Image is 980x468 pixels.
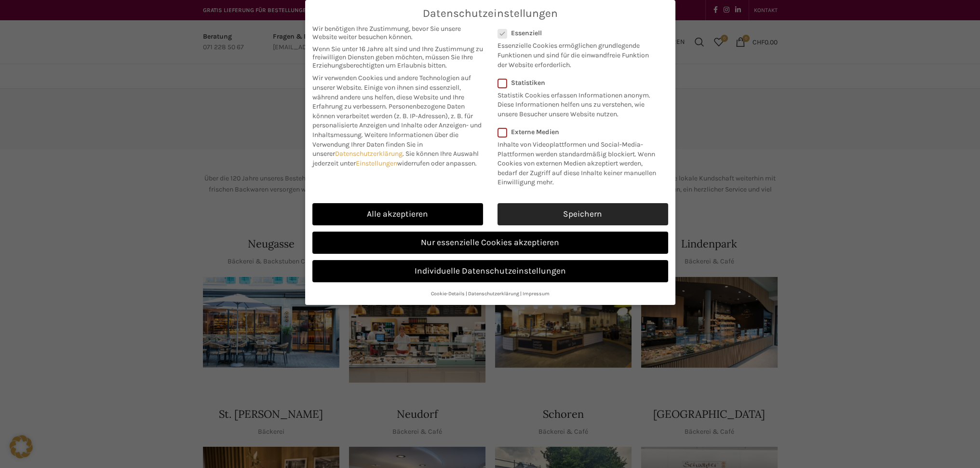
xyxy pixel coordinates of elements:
[312,260,668,282] a: Individuelle Datenschutzeinstellungen
[497,136,662,187] p: Inhalte von Videoplattformen und Social-Media-Plattformen werden standardmäßig blockiert. Wenn Co...
[335,150,403,158] a: Datenschutzerklärung
[356,159,397,167] a: Einstellungen
[423,7,558,20] span: Datenschutzeinstellungen
[312,232,668,254] a: Nur essenzielle Cookies akzeptieren
[497,79,656,87] label: Statistiken
[497,29,656,37] label: Essenziell
[312,131,458,158] span: Weitere Informationen über die Verwendung Ihrer Daten finden Sie in unserer .
[497,37,656,69] p: Essenzielle Cookies ermöglichen grundlegende Funktionen und sind für die einwandfreie Funktion de...
[312,45,483,69] span: Wenn Sie unter 16 Jahre alt sind und Ihre Zustimmung zu freiwilligen Diensten geben möchten, müss...
[468,290,519,297] a: Datenschutzerklärung
[312,203,483,225] a: Alle akzeptieren
[312,25,483,41] span: Wir benötigen Ihre Zustimmung, bevor Sie unsere Website weiter besuchen können.
[497,87,656,119] p: Statistik Cookies erfassen Informationen anonym. Diese Informationen helfen uns zu verstehen, wie...
[431,290,465,297] a: Cookie-Details
[497,128,662,136] label: Externe Medien
[523,290,550,297] a: Impressum
[312,74,471,110] span: Wir verwenden Cookies und andere Technologien auf unserer Website. Einige von ihnen sind essenzie...
[312,102,482,139] span: Personenbezogene Daten können verarbeitet werden (z. B. IP-Adressen), z. B. für personalisierte A...
[497,203,668,225] a: Speichern
[312,150,479,167] span: Sie können Ihre Auswahl jederzeit unter widerrufen oder anpassen.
